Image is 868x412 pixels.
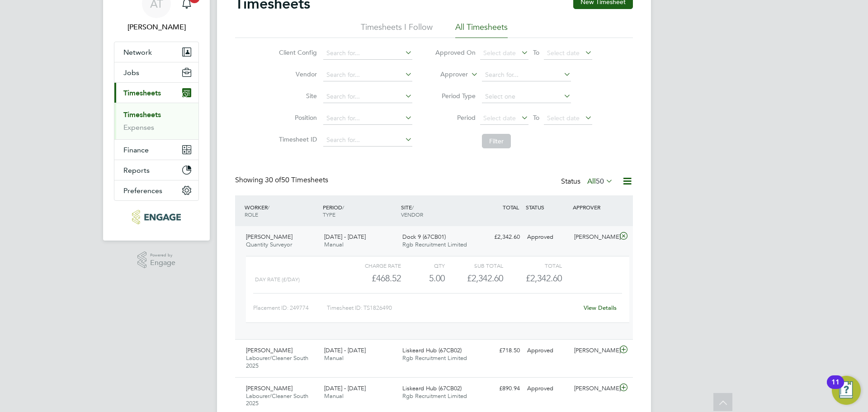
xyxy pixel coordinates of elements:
input: Search for... [323,134,412,147]
span: / [342,204,344,211]
button: Filter [482,134,511,148]
a: Timesheets [123,110,161,119]
input: Search for... [323,112,412,125]
span: Liskeard Hub (67CB02) [402,384,462,392]
button: Preferences [114,180,198,200]
a: Powered byEngage [137,251,176,269]
label: Client Config [276,48,317,57]
span: Rgb Recruitment Limited [402,392,467,400]
div: PERIOD [321,199,399,223]
span: [PERSON_NAME] [246,346,292,354]
span: Select date [547,49,580,57]
label: Approved On [435,48,476,57]
button: Network [114,42,198,62]
span: VENDOR [401,211,423,218]
span: Finance [123,146,149,154]
button: Reports [114,160,198,180]
div: WORKER [242,199,321,223]
span: Network [123,48,152,57]
div: £890.94 [476,381,524,396]
label: Approver [427,70,468,79]
div: Showing [235,175,330,185]
li: Timesheets I Follow [361,22,433,38]
input: Search for... [482,69,571,81]
span: 50 Timesheets [265,175,328,185]
span: Powered by [150,251,175,259]
span: Labourer/Cleaner South 2025 [246,392,308,407]
span: Rgb Recruitment Limited [402,354,467,362]
div: £2,342.60 [476,230,524,245]
span: £2,342.60 [526,273,562,284]
span: Liskeard Hub (67CB02) [402,346,462,354]
div: Charge rate [343,260,401,271]
span: Angela Turner [114,22,199,33]
div: [PERSON_NAME] [571,381,618,396]
div: Approved [524,230,571,245]
label: Timesheet ID [276,135,317,143]
div: Approved [524,381,571,396]
span: Quantity Surveyor [246,241,292,248]
div: Timesheet ID: TS1826490 [327,301,578,315]
label: Period [435,114,476,122]
span: [DATE] - [DATE] [324,384,366,392]
span: Reports [123,166,150,175]
span: TYPE [323,211,335,218]
span: Manual [324,392,344,400]
span: Dock 9 (67CB01) [402,233,446,241]
span: Preferences [123,186,162,195]
a: View Details [584,304,617,312]
span: Manual [324,354,344,362]
label: All [587,177,613,186]
span: TOTAL [503,204,519,211]
button: Finance [114,140,198,160]
span: [DATE] - [DATE] [324,346,366,354]
button: Jobs [114,62,198,82]
label: Vendor [276,70,317,78]
span: 30 of [265,175,281,185]
div: Total [503,260,561,271]
div: 5.00 [401,271,445,286]
button: Open Resource Center, 11 new notifications [832,376,861,405]
span: / [268,204,269,211]
span: ROLE [245,211,258,218]
div: 11 [831,382,840,394]
label: Period Type [435,92,476,100]
button: Timesheets [114,83,198,103]
div: STATUS [524,199,571,215]
div: SITE [399,199,477,223]
img: rgbrec-logo-retina.png [132,210,180,224]
div: QTY [401,260,445,271]
div: [PERSON_NAME] [571,343,618,358]
span: Select date [483,114,516,122]
span: 50 [596,177,604,186]
input: Search for... [323,69,412,81]
input: Search for... [323,47,412,60]
span: Labourer/Cleaner South 2025 [246,354,308,369]
span: Select date [547,114,580,122]
span: Rgb Recruitment Limited [402,241,467,248]
div: £468.52 [343,271,401,286]
li: All Timesheets [455,22,508,38]
label: Site [276,92,317,100]
span: / [412,204,414,211]
input: Select one [482,90,571,103]
div: Timesheets [114,103,198,139]
span: Day rate (£/day) [255,276,300,283]
span: To [530,47,542,58]
span: Jobs [123,68,139,77]
div: Sub Total [445,260,503,271]
div: Approved [524,343,571,358]
div: Status [561,175,615,188]
span: To [530,112,542,123]
span: Select date [483,49,516,57]
label: Position [276,114,317,122]
span: Engage [150,259,175,267]
div: Placement ID: 249774 [253,301,327,315]
a: Expenses [123,123,154,132]
div: £2,342.60 [445,271,503,286]
div: [PERSON_NAME] [571,230,618,245]
span: [PERSON_NAME] [246,384,292,392]
span: Timesheets [123,89,161,97]
span: Manual [324,241,344,248]
div: APPROVER [571,199,618,215]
